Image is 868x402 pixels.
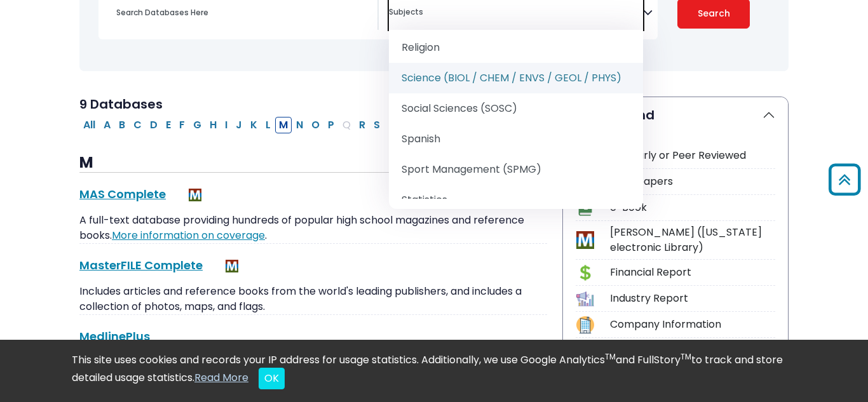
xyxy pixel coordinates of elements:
[563,97,788,133] button: Icon Legend
[610,317,775,332] div: Company Information
[389,32,643,63] li: Religion
[259,368,285,389] button: Close
[389,154,643,185] li: Sport Management (SPMG)
[79,257,203,273] a: MasterFILE Complete
[194,370,248,385] a: Read More
[175,117,189,133] button: Filter Results F
[576,264,593,281] img: Icon Financial Report
[247,117,261,133] button: Filter Results K
[389,8,643,18] textarea: Search
[275,117,292,133] button: Filter Results M
[370,117,384,133] button: Filter Results S
[389,93,643,124] li: Social Sciences (SOSC)
[189,117,205,133] button: Filter Results G
[72,352,796,389] div: This site uses cookies and records your IP address for usage statistics. Additionally, we use Goo...
[824,169,865,190] a: Back to Top
[389,185,643,215] li: Statistics
[262,117,275,133] button: Filter Results L
[610,291,775,306] div: Industry Report
[79,328,150,344] a: MedlinePlus
[189,189,201,201] img: MeL (Michigan electronic Library)
[389,63,643,93] li: Science (BIOL / CHEM / ENVS / GEOL / PHYS)
[610,265,775,280] div: Financial Report
[610,225,775,255] div: [PERSON_NAME] ([US_STATE] electronic Library)
[79,95,163,113] span: 9 Databases
[576,316,593,333] img: Icon Company Information
[610,200,775,215] div: e-Book
[605,351,616,362] sup: TM
[384,117,398,133] button: Filter Results T
[100,117,114,133] button: Filter Results A
[610,174,775,189] div: Newspapers
[162,117,175,133] button: Filter Results E
[79,284,547,314] p: Includes articles and reference books from the world's leading publishers, and includes a collect...
[206,117,220,133] button: Filter Results H
[681,351,691,362] sup: TM
[355,117,369,133] button: Filter Results R
[576,290,593,307] img: Icon Industry Report
[79,213,547,243] p: A full-text database providing hundreds of popular high school magazines and reference books. .
[389,124,643,154] li: Spanish
[221,117,231,133] button: Filter Results I
[79,117,99,133] button: All
[232,117,246,133] button: Filter Results J
[146,117,161,133] button: Filter Results D
[324,117,338,133] button: Filter Results P
[610,148,775,163] div: Scholarly or Peer Reviewed
[130,117,146,133] button: Filter Results C
[292,117,307,133] button: Filter Results N
[115,117,129,133] button: Filter Results B
[308,117,323,133] button: Filter Results O
[79,117,508,131] div: Alpha-list to filter by first letter of database name
[109,3,377,22] input: Search database by title or keyword
[112,228,265,243] a: More information on coverage
[79,154,547,173] h3: M
[576,231,593,248] img: Icon MeL (Michigan electronic Library)
[79,186,166,202] a: MAS Complete
[226,260,238,272] img: MeL (Michigan electronic Library)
